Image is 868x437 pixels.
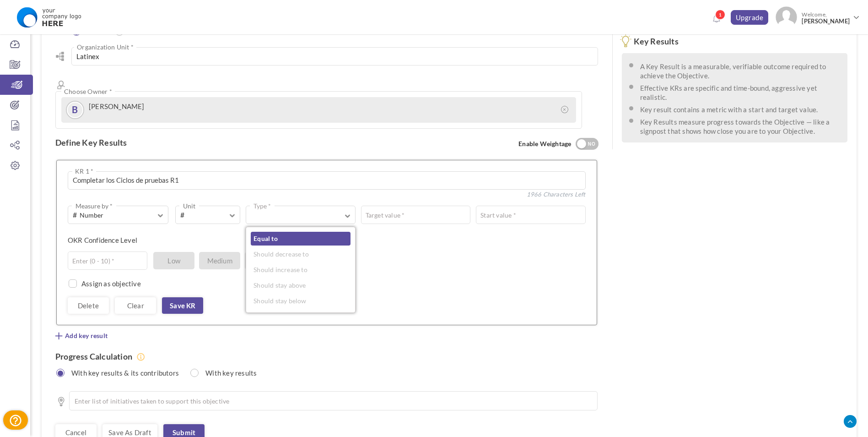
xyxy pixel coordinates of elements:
[776,6,797,28] img: Photo
[81,279,141,288] label: Assign as objective
[622,37,847,46] h3: Key Results
[640,82,841,102] li: Effective KRs are specific and time-bound, aggressive yet realistic.
[797,6,852,29] span: Welcome,
[72,202,116,211] label: Measure by *
[68,206,168,224] button: #Number Measure by *
[199,252,240,269] span: Medium
[251,247,350,261] a: Should decrease to
[55,52,65,61] i: Organization Unit
[73,210,151,220] span: Number
[11,6,87,29] img: Logo
[55,352,598,361] h4: Progress Calculation
[180,210,223,220] span: #
[584,140,599,148] div: NO
[194,366,261,377] label: With key results
[802,18,850,25] span: [PERSON_NAME]
[115,297,156,314] a: Clear
[709,12,724,27] a: Notifications
[153,252,194,269] span: Low
[731,10,769,25] a: Upgrade
[251,232,350,246] a: Equal to
[175,206,240,224] button: # Unit
[640,60,841,80] li: A Key Result is a measurable, verifiable outcome required to achieve the Objective.
[251,263,350,277] a: Should increase to
[518,138,598,151] span: Enable Weightage
[251,294,350,308] a: Should stay below
[246,206,355,224] button: Type *
[67,102,83,118] a: B
[245,252,286,269] span: High
[55,396,67,408] i: Initiatives
[89,102,145,110] label: [PERSON_NAME]
[73,210,77,219] span: #
[251,279,350,292] a: Should stay above
[715,10,725,20] span: 1
[60,366,183,377] label: With key results & its contributors
[68,297,109,314] a: Delete
[65,331,108,340] span: Add key result
[250,202,275,211] label: Type *
[162,297,203,314] a: Save KR
[68,235,137,245] label: OKR Confidence Level
[527,190,586,192] span: 1966 Characters Left
[55,79,67,91] i: Owned by
[772,3,863,30] a: Photo Welcome,[PERSON_NAME]
[55,138,127,147] label: Define Key Results
[640,103,841,114] li: Key result contains a metric with a start and target value.
[640,115,841,136] li: Key Results measure progress towards the Objective — like a signpost that shows how close you are...
[179,202,199,211] label: Unit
